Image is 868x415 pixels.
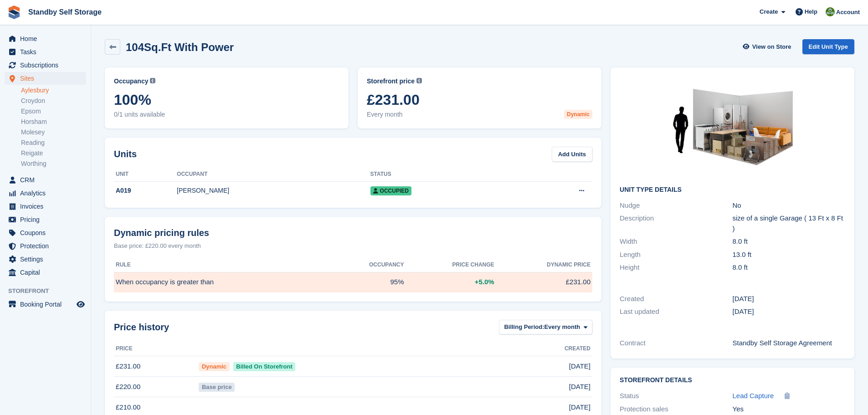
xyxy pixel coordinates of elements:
span: Every month [367,110,592,119]
span: 100% [114,92,339,108]
div: Standby Self Storage Agreement [733,338,845,348]
span: Every month [544,323,580,332]
span: Occupancy [369,261,404,269]
a: menu [5,266,86,279]
a: menu [5,59,86,72]
div: 8.0 ft [733,262,845,273]
a: menu [5,240,86,252]
td: £231.00 [114,356,197,377]
span: Price change [452,261,494,269]
span: Storefront [8,287,91,296]
a: Lead Capture [733,391,774,401]
div: Dynamic [564,110,592,119]
div: Yes [733,404,845,415]
div: [DATE] [733,294,845,304]
div: Description [620,213,732,234]
span: [DATE] [569,402,591,413]
a: Aylesbury [21,86,86,95]
img: Steve Hambridge [826,7,835,16]
span: Lead Capture [733,392,774,400]
span: +5.0% [475,277,494,287]
a: Add Units [552,147,592,162]
span: Occupied [370,186,411,195]
span: Create [760,7,778,16]
th: Status [370,167,522,182]
div: Length [620,250,732,260]
div: [PERSON_NAME] [177,186,370,195]
span: Base price [199,383,235,392]
div: Height [620,262,732,273]
span: Sites [20,72,75,85]
div: 13.0 ft [733,250,845,260]
img: icon-info-grey-7440780725fd019a000dd9b08b2336e03edf1995a4989e88bcd33f0948082b44.svg [416,78,422,83]
a: Molesey [21,128,86,137]
div: Protection sales [620,404,732,415]
td: £220.00 [114,377,197,397]
span: Pricing [20,213,75,226]
img: icon-info-grey-7440780725fd019a000dd9b08b2336e03edf1995a4989e88bcd33f0948082b44.svg [150,78,155,83]
span: Account [836,8,860,17]
div: Nudge [620,200,732,211]
span: Invoices [20,200,75,213]
a: Reigate [21,149,86,158]
img: stora-icon-8386f47178a22dfd0bd8f6a31ec36ba5ce8667c1dd55bd0f319d3a0aa187defe.svg [7,5,21,19]
span: Tasks [20,46,75,58]
h2: 104Sq.Ft With Power [126,41,234,53]
span: Settings [20,253,75,266]
a: Worthing [21,159,86,168]
div: No [733,200,845,211]
div: Dynamic [199,362,229,371]
h2: Units [114,147,137,161]
a: Standby Self Storage [25,5,105,20]
span: View on Store [752,42,791,51]
span: Booking Portal [20,298,75,311]
span: Billing Period: [504,323,544,332]
a: Preview store [75,299,86,310]
div: Status [620,391,732,401]
a: menu [5,253,86,266]
div: [DATE] [733,307,845,317]
div: Created [620,294,732,304]
a: menu [5,213,86,226]
a: menu [5,200,86,213]
div: Base price: £220.00 every month [114,241,592,251]
span: 95% [390,277,404,287]
a: Epsom [21,107,86,116]
th: Price [114,342,197,356]
span: Capital [20,266,75,279]
a: menu [5,226,86,239]
a: menu [5,174,86,186]
a: Reading [21,138,86,147]
span: Billed On Storefront [233,362,296,371]
a: menu [5,298,86,311]
span: Dynamic price [547,261,591,269]
div: Dynamic pricing rules [114,226,592,240]
a: menu [5,72,86,85]
a: Croydon [21,97,86,105]
th: Unit [114,167,177,182]
span: Created [565,344,591,353]
h2: Storefront Details [620,377,845,384]
span: CRM [20,174,75,186]
a: Edit Unit Type [802,39,854,54]
a: View on Store [742,39,795,54]
th: Rule [114,258,329,272]
span: Help [805,7,817,16]
span: Price history [114,320,169,334]
span: Occupancy [114,77,148,86]
h2: Unit Type details [620,186,845,194]
span: [DATE] [569,382,591,392]
td: When occupancy is greater than [114,272,329,292]
span: Protection [20,240,75,252]
th: Occupant [177,167,370,182]
a: Horsham [21,118,86,126]
a: menu [5,46,86,58]
div: Contract [620,338,732,348]
span: Storefront price [367,77,415,86]
a: menu [5,32,86,45]
div: Last updated [620,307,732,317]
span: Analytics [20,187,75,200]
div: size of a single Garage ( 13 Ft x 8 Ft ) [733,213,845,234]
div: 8.0 ft [733,236,845,247]
span: Subscriptions [20,59,75,72]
